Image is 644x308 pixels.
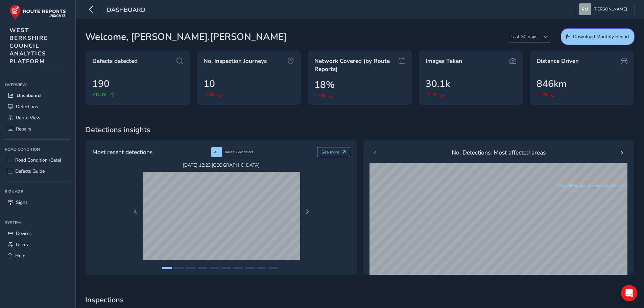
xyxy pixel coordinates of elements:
button: Page 1 [162,267,172,269]
div: System [5,218,71,228]
a: Help [5,250,71,261]
a: Route View [5,112,71,123]
a: Defects Guide [5,166,71,177]
div: Open Intercom Messenger [621,285,637,301]
button: Page 8 [245,267,255,269]
span: 10 [204,77,215,91]
span: Repairs [16,126,31,132]
button: [PERSON_NAME] [579,3,629,15]
a: Road Condition (Beta) [5,155,71,166]
button: Previous Page [131,207,140,217]
a: Devices [5,228,71,239]
button: Page 2 [174,267,184,269]
button: Page 4 [198,267,207,269]
span: Help [15,253,25,259]
span: Last 30 days [508,31,540,42]
span: Images Taken [426,57,462,65]
span: WEST BERKSHIRE COUNCIL ANALYTICS PLATFORM [9,26,48,65]
div: AI [211,147,222,157]
span: Users [16,241,28,248]
span: Route View defect [225,150,253,155]
a: Detections [5,101,71,112]
div: Road Condition [5,144,71,155]
span: +100% [92,91,108,98]
span: -10% [314,92,326,99]
span: No. Detections: Most affected areas [452,148,546,157]
button: Next Page [303,207,312,217]
span: Defects Guide [15,168,45,174]
button: Download Monthly Report [561,28,635,45]
span: -51% [426,91,437,98]
span: -17% [536,91,548,98]
button: Page 10 [269,267,278,269]
span: 190 [92,77,110,91]
span: Download Monthly Report [573,33,629,40]
span: See more [321,149,339,155]
span: Devices [16,230,32,237]
div: Overview [5,80,71,90]
button: Page 9 [257,267,266,269]
span: 30.1k [426,77,450,91]
span: Defects detected [92,57,138,65]
span: Road Condition (Beta) [15,157,61,163]
span: Detections [16,103,38,110]
div: Signage [5,187,71,197]
span: [PERSON_NAME] [593,3,627,15]
span: Dashboard [17,92,41,99]
a: Signs [5,197,71,208]
span: Signs [16,199,28,206]
span: Dashboard [107,6,145,15]
span: Network Covered (by Route Reports) [314,57,396,73]
span: 18% [314,78,335,92]
span: Distance Driven [536,57,579,65]
span: Inspections [85,295,635,305]
div: Route View defect [222,147,258,157]
button: See difference for same period [555,181,628,191]
span: -76% [204,91,215,98]
span: Most recent detections [92,148,152,157]
a: Users [5,239,71,250]
button: Page 7 [233,267,243,269]
img: diamond-layout [579,3,591,15]
a: Repairs [5,123,71,135]
a: Dashboard [5,90,71,101]
span: AI [214,150,217,155]
span: [DATE] 12:23 , [GEOGRAPHIC_DATA] [143,162,300,168]
img: rr logo [9,5,66,20]
span: Detections insights [85,125,635,135]
button: Page 6 [221,267,231,269]
button: Page 3 [186,267,195,269]
span: 846km [536,77,567,91]
span: See difference for same period [559,183,617,189]
span: No. Inspection Journeys [204,57,267,65]
button: Page 5 [210,267,219,269]
span: Welcome, [PERSON_NAME].[PERSON_NAME] [85,30,287,44]
button: See more [317,147,351,157]
span: Route View [16,115,41,121]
